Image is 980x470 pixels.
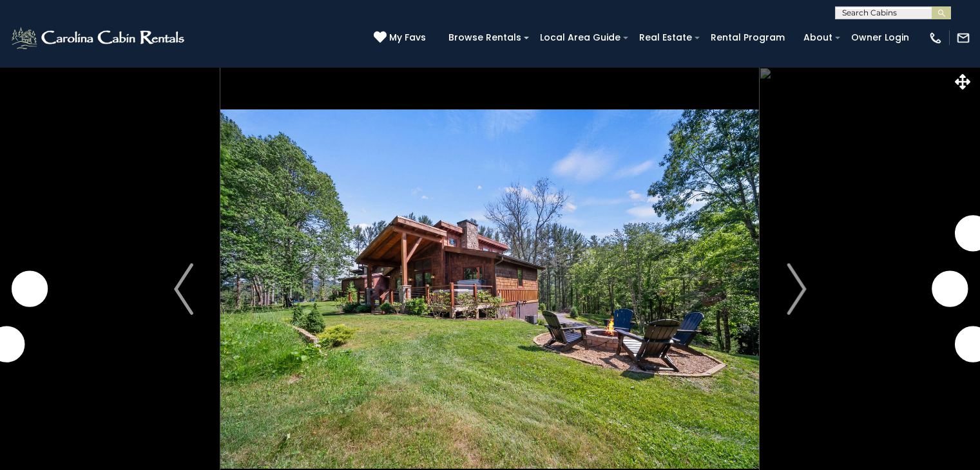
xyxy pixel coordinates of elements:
img: arrow [787,263,806,315]
img: phone-regular-white.png [928,31,943,45]
img: mail-regular-white.png [956,31,970,45]
img: arrow [174,263,193,315]
span: My Favs [389,31,426,44]
a: Browse Rentals [442,28,528,48]
a: Owner Login [845,28,916,48]
a: Real Estate [633,28,698,48]
a: My Favs [374,31,429,45]
a: Rental Program [704,28,791,48]
a: Local Area Guide [533,28,627,48]
img: White-1-2.png [10,25,188,51]
a: About [797,28,839,48]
